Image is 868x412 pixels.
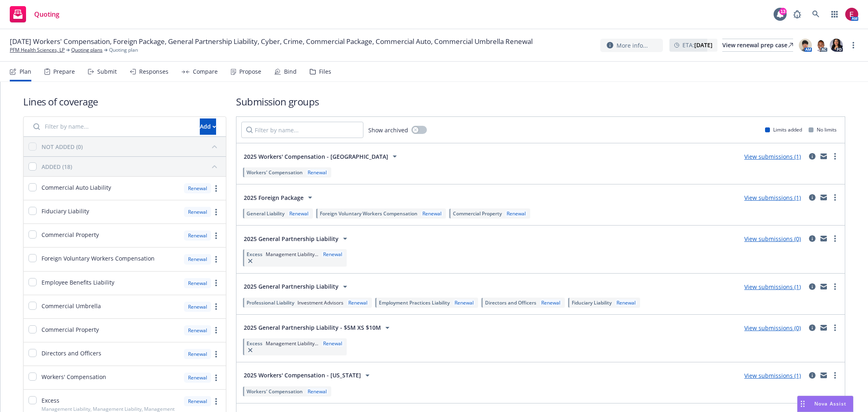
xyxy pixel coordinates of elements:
[211,325,221,335] a: more
[184,278,211,288] div: Renewal
[42,160,221,173] button: ADDED (18)
[694,41,713,49] strong: [DATE]
[34,11,59,18] span: Quoting
[615,299,637,306] div: Renewal
[139,68,168,75] div: Responses
[42,278,114,287] span: Employee Benefits Liability
[211,302,221,311] a: more
[830,234,840,243] a: more
[200,118,216,135] button: Add
[321,251,344,258] div: Renewal
[722,39,793,52] a: View renewal prep case
[247,251,262,258] span: Excess
[211,373,221,383] a: more
[744,372,801,379] a: View submissions (1)
[814,39,827,52] img: photo
[42,230,99,239] span: Commercial Property
[807,370,817,380] a: circleInformation
[211,254,221,264] a: more
[247,340,262,347] span: Excess
[211,278,221,288] a: more
[819,234,829,243] a: mail
[23,95,226,108] h1: Lines of coverage
[244,234,339,243] span: 2025 General Partnership Liability
[797,396,853,412] button: Nova Assist
[42,396,59,405] span: Excess
[53,68,75,75] div: Prepare
[10,46,65,54] a: PFM Health Sciences, LP
[42,349,101,357] span: Directors and Officers
[42,302,101,310] span: Commercial Umbrella
[830,282,840,291] a: more
[421,210,443,217] div: Renewal
[453,210,502,217] span: Commercial Property
[71,46,103,54] a: Quoting plans
[241,122,363,138] input: Filter by name...
[184,396,211,406] div: Renewal
[244,323,381,332] span: 2025 General Partnership Liability - $5M XS $10M
[266,251,318,258] span: Management Liability...
[42,183,111,192] span: Commercial Auto Liability
[28,118,195,135] input: Filter by name...
[184,207,211,217] div: Renewal
[845,8,858,21] img: photo
[744,235,801,243] a: View submissions (0)
[109,46,138,54] span: Quoting plan
[765,126,802,133] div: Limits added
[244,152,388,161] span: 2025 Workers' Compensation - [GEOGRAPHIC_DATA]
[42,142,83,151] div: NOT ADDED (0)
[42,162,72,171] div: ADDED (18)
[485,299,536,306] span: Directors and Officers
[368,126,408,134] span: Show archived
[807,193,817,202] a: circleInformation
[819,323,829,333] a: mail
[42,254,155,263] span: Foreign Voluntary Workers Compensation
[826,6,843,22] a: Switch app
[320,210,418,217] span: Foreign Voluntary Workers Compensation
[247,388,303,395] span: Workers' Compensation
[819,282,829,291] a: mail
[42,373,106,381] span: Workers' Compensation
[819,370,829,380] a: mail
[244,282,339,291] span: 2025 General Partnership Liability
[830,39,843,52] img: photo
[617,41,648,50] span: More info...
[744,194,801,202] a: View submissions (1)
[42,207,89,215] span: Fiduciary Liability
[211,349,221,359] a: more
[453,299,475,306] div: Renewal
[247,210,284,217] span: General Liability
[10,37,533,46] span: [DATE] Workers' Compensation, Foreign Package, General Partnership Liability, Cyber, Crime, Comme...
[241,278,352,295] button: 2025 General Partnership Liability
[807,323,817,333] a: circleInformation
[319,68,331,75] div: Files
[799,39,812,52] img: photo
[184,254,211,264] div: Renewal
[241,320,395,336] button: 2025 General Partnership Liability - $5M XS $10M
[600,39,663,52] button: More info...
[819,151,829,161] a: mail
[247,169,303,176] span: Workers' Compensation
[288,210,310,217] div: Renewal
[97,68,117,75] div: Submit
[184,302,211,312] div: Renewal
[184,373,211,383] div: Renewal
[814,400,846,407] span: Nova Assist
[184,230,211,241] div: Renewal
[379,299,450,306] span: Employment Practices Liability
[809,126,837,133] div: No limits
[241,367,375,384] button: 2025 Workers' Compensation - [US_STATE]
[236,95,845,108] h1: Submission groups
[830,151,840,161] a: more
[807,282,817,291] a: circleInformation
[306,169,328,176] div: Renewal
[321,340,344,347] div: Renewal
[808,6,824,22] a: Search
[241,189,317,206] button: 2025 Foreign Package
[284,68,297,75] div: Bind
[184,183,211,193] div: Renewal
[572,299,612,306] span: Fiduciary Liability
[7,3,63,26] a: Quoting
[744,153,801,160] a: View submissions (1)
